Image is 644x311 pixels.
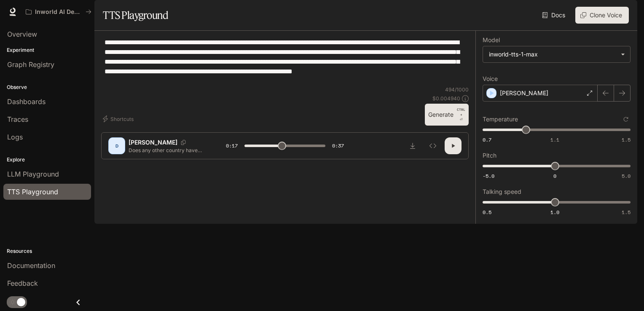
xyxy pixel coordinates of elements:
span: 1.5 [622,136,631,143]
p: Talking speed [483,189,521,195]
p: $ 0.004940 [432,95,460,102]
span: 0 [553,172,556,180]
span: 0:37 [332,142,344,150]
p: Model [483,37,500,43]
button: Shortcuts [101,112,137,126]
button: Reset to default [621,115,631,124]
span: -5.0 [483,172,494,180]
button: All workspaces [22,3,95,20]
div: inworld-tts-1-max [483,46,630,62]
span: 1.0 [550,209,559,216]
button: Download audio [404,137,421,154]
p: Does any other country have summits that invite 250 senators from [GEOGRAPHIC_DATA] into their co... [129,147,206,154]
button: Copy Voice ID [177,140,189,145]
div: D [110,139,123,153]
div: inworld-tts-1-max [489,50,617,59]
p: 494 / 1000 [445,86,469,93]
span: 0.7 [483,136,491,143]
h1: TTS Playground [103,7,168,24]
span: 0:17 [226,142,238,150]
p: Inworld AI Demos [35,8,82,16]
a: Docs [540,7,569,24]
button: Clone Voice [575,7,629,24]
p: Voice [483,76,498,82]
p: CTRL + [457,107,465,117]
p: Pitch [483,153,496,158]
button: Inspect [424,137,441,154]
span: 1.1 [550,136,559,143]
span: 0.5 [483,209,491,216]
p: [PERSON_NAME] [500,89,548,97]
button: GenerateCTRL +⏎ [425,104,469,126]
p: [PERSON_NAME] [129,138,177,147]
span: 5.0 [622,172,631,180]
span: 1.5 [622,209,631,216]
p: ⏎ [457,107,465,122]
p: Temperature [483,116,518,122]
